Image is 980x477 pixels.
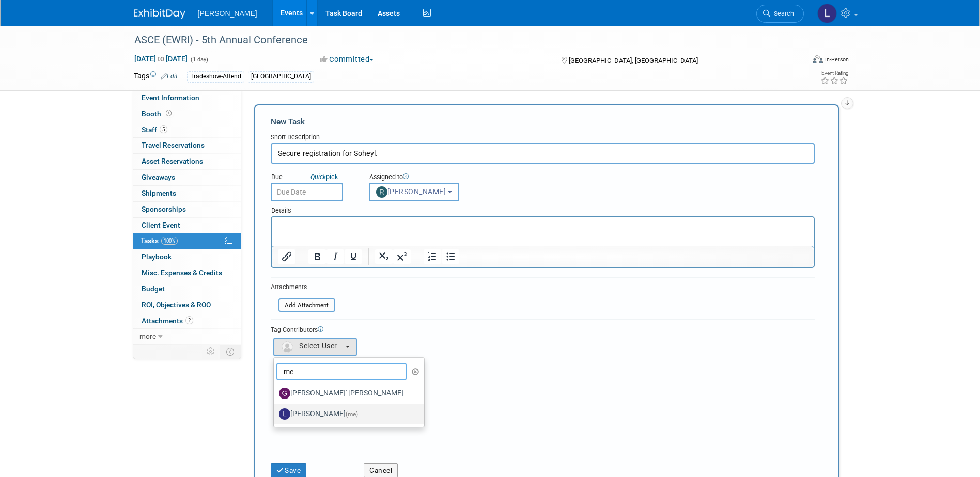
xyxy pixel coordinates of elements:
[133,154,241,169] a: Asset Reservations
[164,109,174,117] span: Booth not reserved yet
[142,93,199,102] span: Event Information
[139,332,156,340] span: more
[133,106,241,122] a: Booth
[308,249,326,264] button: Bold
[326,249,344,264] button: Italic
[271,143,815,164] input: Name of task or a short description
[133,218,241,233] a: Client Event
[813,55,823,63] img: Format-Inperson.png
[160,125,167,133] span: 5
[817,4,837,23] img: Lindsey Wolanczyk
[770,10,794,18] span: Search
[308,172,340,181] a: Quickpick
[393,249,411,264] button: Superscript
[187,71,244,82] div: Tradeshow-Attend
[369,183,459,201] button: [PERSON_NAME]
[133,249,241,265] a: Playbook
[142,125,167,134] span: Staff
[141,236,178,245] span: Tasks
[271,283,335,292] div: Attachments
[134,71,178,83] td: Tags
[375,249,393,264] button: Subscript
[142,205,186,213] span: Sponsorships
[198,9,257,18] span: [PERSON_NAME]
[376,187,446,196] span: [PERSON_NAME]
[133,329,241,344] a: more
[271,172,353,183] div: Due
[316,54,378,65] button: Committed
[271,201,815,216] div: Details
[134,54,188,63] span: [DATE] [DATE]
[142,252,172,261] span: Playbook
[142,300,211,309] span: ROI, Objectives & ROO
[131,31,788,50] div: ASCE (EWRI) - 5th Annual Conference
[369,172,493,183] div: Assigned to
[310,173,326,181] i: Quick
[279,406,414,422] label: [PERSON_NAME]
[271,183,343,201] input: Due Date
[278,249,295,264] button: Insert/edit link
[142,141,205,149] span: Travel Reservations
[133,281,241,297] a: Budget
[276,363,407,380] input: Search
[134,9,185,19] img: ExhibitDay
[142,157,203,165] span: Asset Reservations
[743,54,849,69] div: Event Format
[133,138,241,153] a: Travel Reservations
[273,338,357,356] button: -- Select User --
[271,133,815,143] div: Short Description
[202,345,220,358] td: Personalize Event Tab Strip
[279,385,414,402] label: [PERSON_NAME]' [PERSON_NAME]
[271,116,815,128] div: New Task
[272,217,814,246] iframe: Rich Text Area
[133,233,241,249] a: Tasks100%
[820,71,848,76] div: Event Rating
[424,249,441,264] button: Numbered list
[279,388,290,399] img: G.jpg
[271,324,815,335] div: Tag Contributors
[825,56,849,63] div: In-Person
[279,408,290,420] img: L.jpg
[161,73,178,80] a: Edit
[345,249,362,264] button: Underline
[281,342,344,350] span: -- Select User --
[142,268,222,277] span: Misc. Expenses & Credits
[156,55,166,63] span: to
[220,345,241,358] td: Toggle Event Tabs
[248,71,314,82] div: [GEOGRAPHIC_DATA]
[142,189,176,197] span: Shipments
[142,221,180,229] span: Client Event
[133,313,241,329] a: Attachments2
[142,284,165,293] span: Budget
[185,316,193,324] span: 2
[133,122,241,138] a: Staff5
[161,237,178,245] span: 100%
[142,109,174,118] span: Booth
[133,186,241,201] a: Shipments
[133,170,241,185] a: Giveaways
[190,56,208,63] span: (1 day)
[133,202,241,217] a: Sponsorships
[442,249,459,264] button: Bullet list
[133,265,241,281] a: Misc. Expenses & Credits
[346,410,358,417] span: (me)
[142,173,175,181] span: Giveaways
[756,5,804,23] a: Search
[142,316,193,325] span: Attachments
[569,57,698,65] span: [GEOGRAPHIC_DATA], [GEOGRAPHIC_DATA]
[133,90,241,106] a: Event Information
[133,297,241,313] a: ROI, Objectives & ROO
